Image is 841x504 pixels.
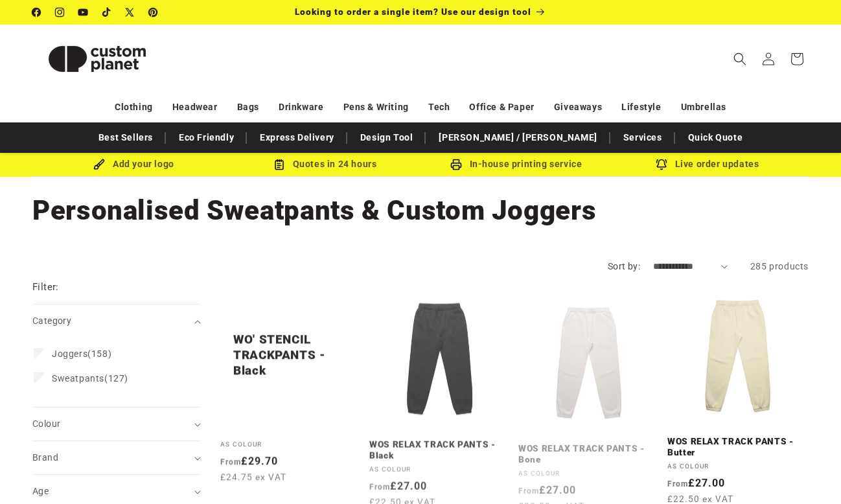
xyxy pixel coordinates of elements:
img: In-house printing [450,159,462,170]
a: Eco Friendly [172,126,240,149]
a: Umbrellas [681,96,726,119]
a: Tech [428,96,450,119]
summary: Search [726,45,754,73]
a: Pens & Writing [343,96,409,119]
a: WO' STENCIL TRACKPANTS - Black [233,330,349,378]
a: Lifestyle [621,96,661,119]
span: 285 products [750,261,809,271]
summary: Brand (0 selected) [32,441,201,474]
span: Sweatpants [52,373,104,384]
div: In-house printing service [420,156,612,172]
a: Headwear [172,96,218,119]
a: Services [617,126,669,149]
span: Brand [32,452,58,463]
img: Brush Icon [93,159,105,170]
span: Joggers [52,349,87,359]
a: Clothing [115,96,153,119]
a: Best Sellers [92,126,159,149]
div: AS Colour [220,439,362,448]
strong: £29.70 [220,454,278,466]
a: Quick Quote [682,126,750,149]
a: Office & Paper [469,96,534,119]
span: Looking to order a single item? Use our design tool [295,6,531,17]
span: Category [32,315,71,326]
div: Live order updates [612,156,803,172]
a: WOS RELAX TRACK PANTS - Butter [667,436,809,459]
a: Express Delivery [253,126,341,149]
a: Custom Planet [28,25,167,93]
img: Order Updates Icon [273,159,285,170]
span: £24.75 ex VAT [220,470,286,483]
img: Order updates [656,159,667,170]
a: Drinkware [279,96,323,119]
div: Add your logo [38,156,229,172]
a: Design Tool [354,126,420,149]
img: Custom Planet [32,30,162,88]
summary: Category (0 selected) [32,304,201,338]
span: (158) [52,348,111,360]
a: WOS RELAX TRACK PANTS - Bone [518,436,660,459]
label: Sort by: [608,261,640,271]
h1: Personalised Sweatpants & Custom Joggers [32,193,809,228]
h2: Filter: [32,280,59,295]
span: (127) [52,372,128,384]
summary: Colour (0 selected) [32,407,201,441]
span: Age [32,486,49,496]
a: WOS RELAX TRACK PANTS - Black [369,436,511,459]
a: Giveaways [554,96,602,119]
div: Quotes in 24 hours [229,156,420,172]
span: Colour [32,418,60,429]
a: [PERSON_NAME] / [PERSON_NAME] [432,126,603,149]
a: Bags [237,96,259,119]
span: From [220,457,241,466]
